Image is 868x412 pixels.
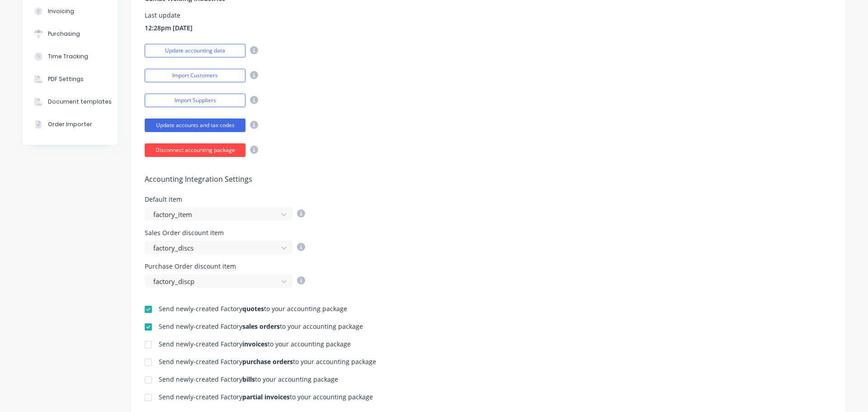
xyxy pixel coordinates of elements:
button: Update accounting data [145,44,245,57]
div: PDF Settings [48,75,84,83]
div: Send newly-created Factory to your accounting package [159,394,373,400]
div: Invoicing [48,7,74,15]
div: Send newly-created Factory to your accounting package [159,359,376,365]
div: Send newly-created Factory to your accounting package [159,306,347,312]
h5: Accounting Integration Settings [145,175,832,184]
div: Default item [145,196,305,203]
button: Order Importer [23,113,118,136]
div: Last update [145,12,193,19]
div: Send newly-created Factory to your accounting package [159,323,363,330]
button: Update accounts and tax codes [145,118,245,132]
button: Disconnect accounting package [145,143,245,157]
div: Document templates [48,98,112,106]
b: sales orders [242,322,280,331]
button: Purchasing [23,23,118,45]
b: purchase orders [242,357,293,366]
button: Import Suppliers [145,94,245,107]
div: Sales Order discount item [145,230,305,236]
b: bills [242,375,255,384]
button: PDF Settings [23,68,118,90]
div: Send newly-created Factory to your accounting package [159,341,351,347]
button: Import Customers [145,69,245,82]
b: quotes [242,304,264,313]
b: partial invoices [242,393,290,401]
span: 12:28pm [DATE] [145,23,193,33]
b: invoices [242,340,268,348]
div: Send newly-created Factory to your accounting package [159,376,338,383]
button: Time Tracking [23,45,118,68]
div: Order Importer [48,120,92,128]
div: Purchase Order discount item [145,263,305,270]
div: Time Tracking [48,52,88,61]
div: Purchasing [48,30,80,38]
button: Document templates [23,90,118,113]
